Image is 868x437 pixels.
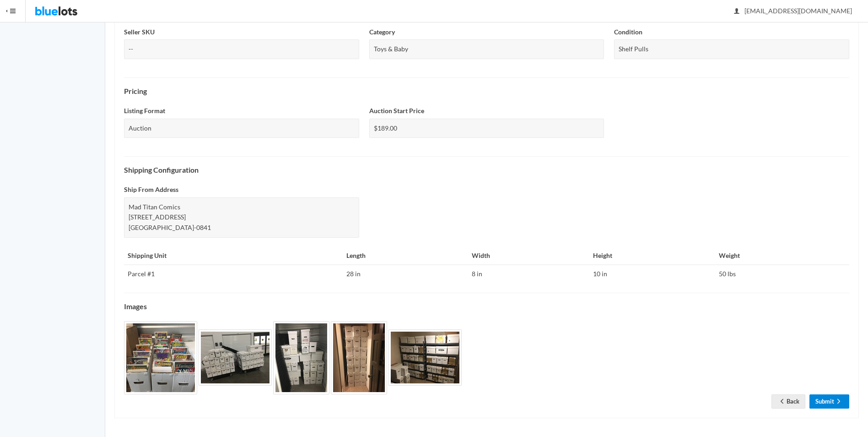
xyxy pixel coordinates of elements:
a: arrow backBack [771,394,805,409]
img: b35da43c-1cee-4efd-b00c-971bd109b6d1-1736387839.jpg [124,321,197,394]
div: Mad Titan Comics [STREET_ADDRESS] [GEOGRAPHIC_DATA]-0841 [124,197,359,238]
ion-icon: arrow forward [834,398,843,406]
td: 10 in [589,265,715,283]
div: Toys & Baby [369,39,604,59]
label: Category [369,27,395,38]
td: 8 in [468,265,589,283]
th: Weight [715,247,849,265]
h4: Shipping Configuration [124,166,849,174]
h4: Images [124,302,849,311]
a: Submitarrow forward [809,394,849,409]
th: Shipping Unit [124,247,343,265]
span: [EMAIL_ADDRESS][DOMAIN_NAME] [734,7,852,15]
h4: Pricing [124,87,849,95]
img: 7b175171-b429-4bf0-b6df-6611ea555974-1736387841.jpg [273,321,329,394]
th: Width [468,247,589,265]
td: Parcel #1 [124,265,343,283]
label: Ship From Address [124,185,178,195]
div: -- [124,39,359,59]
img: c634f2e3-5639-440c-a782-d81169764eb9-1736387840.jpg [199,329,272,386]
ion-icon: person [732,7,741,16]
img: 6820d106-18c4-49f1-b2b7-f4e0505ea8d9-1736387842.jpg [331,321,387,394]
label: Listing Format [124,106,165,116]
img: fb750933-b770-4a76-9402-6525eb1b3a1b-1736387844.jpg [388,329,462,386]
label: Seller SKU [124,27,155,38]
th: Height [589,247,715,265]
th: Length [343,247,468,265]
div: Auction [124,119,359,138]
ion-icon: arrow back [777,398,787,406]
div: $189.00 [369,119,604,138]
td: 28 in [343,265,468,283]
label: Auction Start Price [369,106,424,116]
td: 50 lbs [715,265,849,283]
label: Condition [614,27,642,38]
div: Shelf Pulls [614,39,849,59]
